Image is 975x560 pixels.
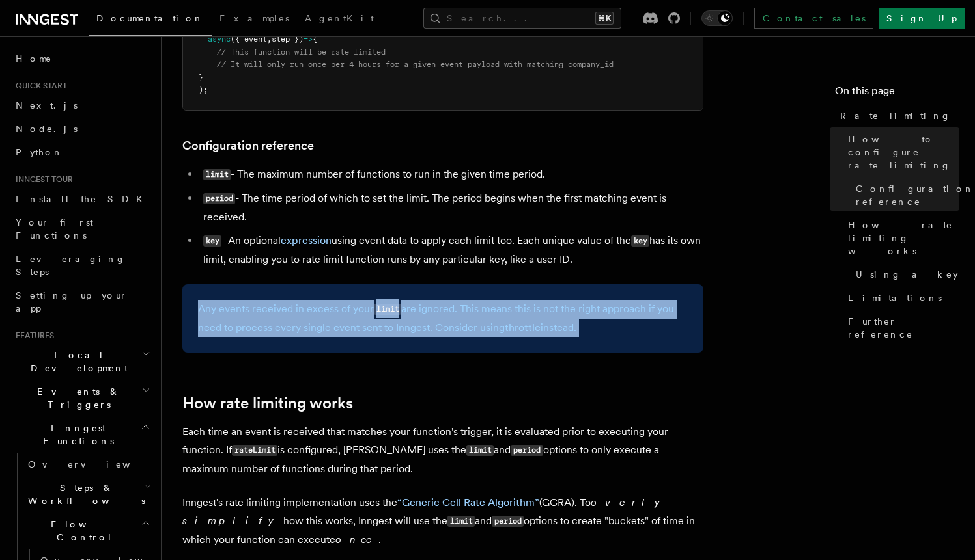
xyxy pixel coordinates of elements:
kbd: ⌘K [595,12,614,25]
a: Overview [23,453,153,476]
code: limit [466,445,494,456]
span: ({ event [231,34,267,44]
span: // This function will be rate limited [217,47,386,57]
code: limit [374,304,401,315]
button: Inngest Functions [10,416,153,453]
span: step }) [272,34,304,44]
p: Each time an event is received that matches your function's trigger, it is evaluated prior to exe... [182,423,703,478]
span: Your first Functions [16,217,93,241]
code: key [203,235,221,247]
span: => [304,34,313,44]
a: How rate limiting works [182,394,353,412]
span: Setting up your app [16,290,128,313]
code: period [203,193,235,204]
a: throttle [505,321,541,334]
span: Steps & Workflows [23,481,145,507]
span: , [267,34,272,44]
code: limit [203,169,231,180]
a: Configuration reference [851,177,959,213]
a: Contact sales [754,8,873,29]
a: Rate limiting [835,104,959,127]
li: - An optional using event data to apply each limit too. Each unique value of the has its own limi... [199,232,703,269]
li: - The time period of which to set the limit. The period begins when the first matching event is r... [199,189,703,226]
a: Your first Functions [10,211,153,247]
code: rateLimit [232,445,277,456]
a: Home [10,47,153,70]
span: Using a key [856,268,958,281]
span: Leveraging Steps [16,254,126,277]
a: Python [10,140,153,164]
a: Node.js [10,117,153,140]
em: overly simplify [182,496,670,527]
a: Further reference [843,310,959,346]
a: Next.js [10,94,153,117]
span: Inngest tour [10,174,73,185]
button: Flow Control [23,513,153,549]
a: expression [281,234,332,247]
li: - The maximum number of functions to run in the given time period. [199,165,703,184]
p: Any events received in excess of your are ignored. This means this is not the right approach if y... [198,300,688,337]
span: Rate limiting [840,109,951,122]
code: key [631,235,649,247]
a: Documentation [89,4,212,36]
button: Toggle dark mode [701,10,733,26]
span: Local Development [10,349,142,375]
button: Search...⌘K [423,8,621,29]
button: Local Development [10,343,153,380]
code: period [511,445,543,456]
em: once [335,533,378,546]
a: How rate limiting works [843,213,959,263]
span: Limitations [848,291,942,304]
span: How to configure rate limiting [848,133,959,172]
span: Configuration reference [856,182,974,208]
a: Examples [212,4,297,35]
button: Events & Triggers [10,380,153,416]
a: AgentKit [297,4,382,35]
a: Configuration reference [182,137,314,155]
span: Further reference [848,315,959,341]
span: Examples [219,13,289,23]
span: Flow Control [23,518,141,544]
span: Install the SDK [16,194,150,204]
a: Setting up your app [10,284,153,320]
span: Next.js [16,100,78,111]
span: Quick start [10,81,67,91]
span: ); [199,85,208,94]
span: Node.js [16,124,78,134]
span: Overview [28,459,162,470]
code: limit [447,516,475,527]
span: How rate limiting works [848,219,959,258]
span: // It will only run once per 4 hours for a given event payload with matching company_id [217,60,614,69]
a: Sign Up [879,8,965,29]
span: Events & Triggers [10,385,142,411]
span: Python [16,147,63,157]
a: Using a key [851,263,959,286]
button: Steps & Workflows [23,476,153,513]
span: Documentation [96,13,204,23]
a: Leveraging Steps [10,247,153,284]
span: async [208,34,231,44]
a: Limitations [843,286,959,310]
a: Install the SDK [10,187,153,211]
span: Inngest Functions [10,421,141,447]
span: Home [16,52,52,65]
a: How to configure rate limiting [843,127,959,177]
span: Features [10,330,54,341]
h4: On this page [835,83,959,104]
span: { [313,34,317,44]
code: period [492,516,524,527]
span: AgentKit [305,13,374,23]
a: “Generic Cell Rate Algorithm” [397,496,539,509]
span: } [199,73,203,82]
p: Inngest's rate limiting implementation uses the (GCRA). To how this works, Inngest will use the a... [182,494,703,549]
